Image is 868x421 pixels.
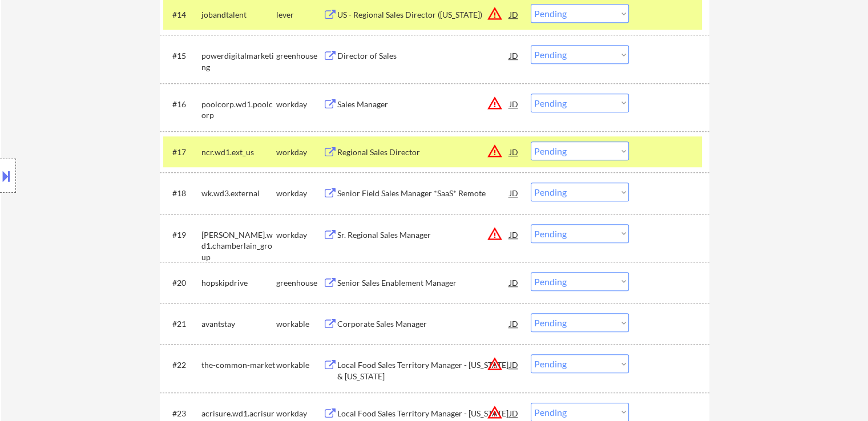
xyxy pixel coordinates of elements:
div: greenhouse [276,277,323,289]
div: Sales Manager [337,99,510,110]
div: workday [276,188,323,199]
div: [PERSON_NAME].wd1.chamberlain_group [201,229,276,263]
div: hopskipdrive [201,277,276,289]
div: US - Regional Sales Director ([US_STATE]) [337,9,510,21]
div: #21 [172,318,192,330]
div: Director of Sales [337,50,510,62]
div: the-common-market [201,359,276,371]
div: Regional Sales Director [337,147,510,158]
div: JD [508,45,520,66]
div: JD [508,141,520,162]
div: #15 [172,50,192,62]
div: JD [508,272,520,293]
div: workable [276,359,323,371]
button: warning_amber [487,143,503,159]
div: wk.wd3.external [201,188,276,199]
div: lever [276,9,323,21]
div: jobandtalent [201,9,276,21]
div: workday [276,147,323,158]
div: workday [276,99,323,110]
div: #20 [172,277,192,289]
div: JD [508,224,520,245]
div: JD [508,354,520,375]
div: JD [508,313,520,334]
div: workday [276,408,323,419]
button: warning_amber [487,95,503,111]
button: warning_amber [487,6,503,22]
button: warning_amber [487,356,503,372]
div: workday [276,229,323,241]
div: avantstay [201,318,276,330]
div: workable [276,318,323,330]
button: warning_amber [487,226,503,242]
div: greenhouse [276,50,323,62]
div: Sr. Regional Sales Manager [337,229,510,241]
div: poolcorp.wd1.poolcorp [201,99,276,121]
div: ncr.wd1.ext_us [201,147,276,158]
div: #22 [172,359,192,371]
div: #23 [172,408,192,419]
div: #14 [172,9,192,21]
button: warning_amber [487,404,503,420]
div: Senior Field Sales Manager *SaaS* Remote [337,188,510,199]
div: powerdigitalmarketing [201,50,276,72]
div: JD [508,4,520,25]
div: Local Food Sales Territory Manager - [US_STATE] & [US_STATE] [337,359,510,382]
div: JD [508,183,520,203]
div: Senior Sales Enablement Manager [337,277,510,289]
div: Corporate Sales Manager [337,318,510,330]
div: JD [508,94,520,114]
